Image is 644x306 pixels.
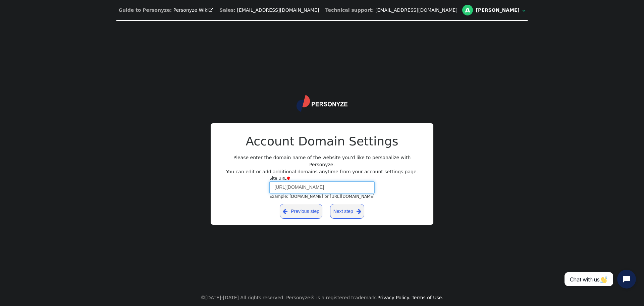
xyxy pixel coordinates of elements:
[173,7,213,13] a: Personyze Wiki
[357,207,361,216] span: 
[237,7,319,13] a: [EMAIL_ADDRESS][DOMAIN_NAME]
[330,204,364,219] a: Next step
[269,181,375,193] input: Site URL Example: [DOMAIN_NAME] or [URL][DOMAIN_NAME]
[119,7,172,13] b: Guide to Personyze:
[280,204,323,219] a: Previous step
[412,295,443,300] a: Terms of Use.
[201,290,443,306] center: ©[DATE]-[DATE] All rights reserved. Personyze® is a registered trademark.
[209,8,213,12] span: 
[269,193,375,200] div: Example: [DOMAIN_NAME] or [URL][DOMAIN_NAME]
[297,95,347,112] img: logo.svg
[462,5,473,15] div: A
[269,175,375,181] div: Site URL
[325,7,374,13] b: Technical support:
[522,8,525,13] span: 
[377,295,410,300] a: Privacy Policy.
[476,7,521,13] div: [PERSON_NAME]
[219,7,235,13] b: Sales:
[375,7,458,13] a: [EMAIL_ADDRESS][DOMAIN_NAME]
[286,176,290,180] span: 
[221,132,423,150] h2: Account Domain Settings
[283,207,287,216] span: 
[221,132,423,219] div: Please enter the domain name of the website you'd like to personalize with Personyze. You can edi...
